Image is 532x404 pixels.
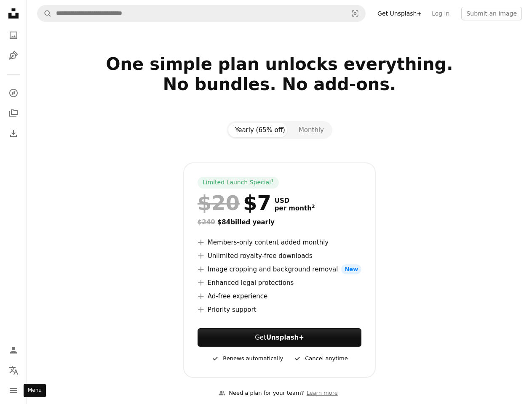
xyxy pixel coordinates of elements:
a: Illustrations [5,47,22,64]
span: New [341,264,361,274]
button: Monthly [292,123,331,137]
span: per month [275,205,315,212]
span: USD [275,197,315,205]
button: Visual search [345,5,365,21]
form: Find visuals sitewide [37,5,366,22]
li: Image cropping and background removal [198,264,361,274]
div: Need a plan for your team? [219,389,304,398]
a: Learn more [304,386,340,400]
a: Get Unsplash+ [372,7,427,20]
div: Cancel anytime [293,353,348,364]
div: $84 billed yearly [198,217,361,227]
a: Home — Unsplash [5,5,22,24]
strong: Unsplash+ [266,334,304,341]
a: Log in [427,7,454,20]
sup: 2 [312,204,315,209]
sup: 1 [271,178,274,183]
span: $20 [198,192,240,214]
a: Log in / Sign up [5,342,22,359]
li: Members-only content added monthly [198,237,361,247]
a: Photos [5,27,22,44]
li: Priority support [198,305,361,315]
h2: One simple plan unlocks everything. No bundles. No add-ons. [37,54,522,114]
a: Download History [5,125,22,142]
a: 1 [269,178,275,187]
li: Ad-free experience [198,291,361,301]
div: Limited Launch Special [198,177,279,189]
button: Menu [5,382,22,399]
div: $7 [198,192,271,214]
a: 2 [310,205,317,212]
a: Explore [5,85,22,101]
button: Search Unsplash [37,5,52,21]
li: Enhanced legal protections [198,278,361,288]
a: Collections [5,105,22,122]
button: Language [5,362,22,379]
li: Unlimited royalty-free downloads [198,251,361,261]
span: $240 [198,218,215,226]
div: Renews automatically [211,353,283,364]
button: GetUnsplash+ [198,328,361,347]
button: Submit an image [461,7,522,20]
button: Yearly (65% off) [228,123,292,137]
